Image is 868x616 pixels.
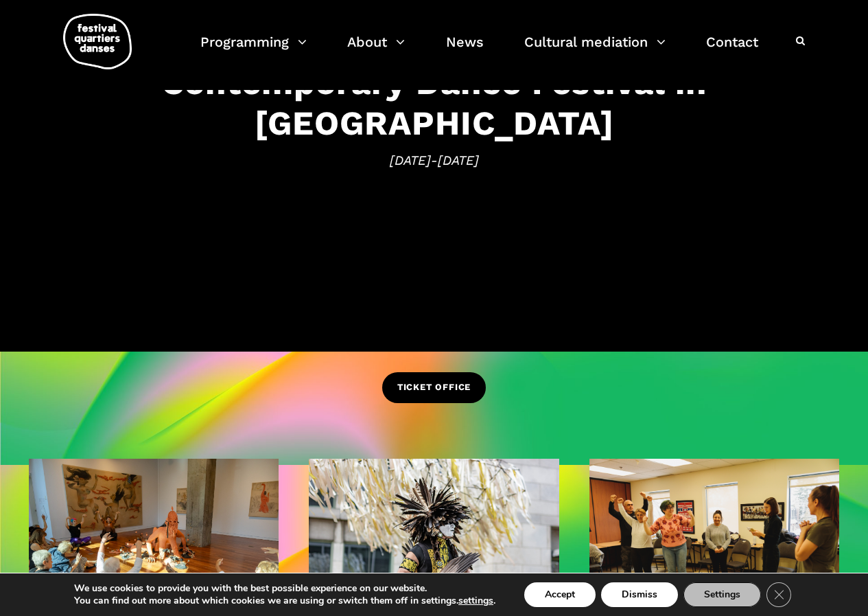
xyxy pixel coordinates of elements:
button: Dismiss [601,582,678,607]
font: Contact [706,34,758,50]
font: Dismiss [622,588,657,601]
font: News [446,34,484,50]
font: Accept [545,588,575,601]
a: TICKET OFFICE [382,372,486,403]
a: Cultural mediation [524,30,666,71]
a: Contact [706,30,758,71]
font: TICKET OFFICE [397,382,471,392]
button: Accept [524,582,596,607]
button: Settings [683,582,761,607]
font: We use cookies to provide you with the best possible experience on our website. [74,582,427,595]
font: Programming [200,34,289,50]
a: Programming [200,30,307,71]
font: settings [458,594,493,607]
font: Settings [704,588,740,601]
font: About [347,34,387,50]
button: settings [458,595,493,607]
font: Cultural mediation [524,34,648,50]
a: About [347,30,405,71]
font: [DATE]-[DATE] [390,152,479,168]
a: News [446,30,484,71]
button: Close GDPR Cookie Banner [766,582,791,607]
img: logo-fqd-med [63,14,132,69]
font: Contemporary Dance Festival in [GEOGRAPHIC_DATA] [161,62,707,143]
font: You can find out more about which cookies we are using or switch them off in settings. [74,594,458,607]
font: . [493,594,495,607]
